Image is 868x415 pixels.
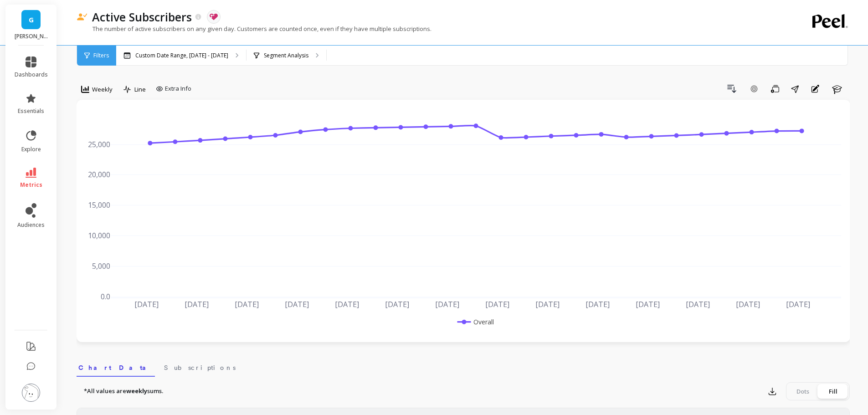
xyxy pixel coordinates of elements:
[93,52,109,59] span: Filters
[165,84,191,93] span: Extra Info
[135,52,228,59] p: Custom Date Range, [DATE] - [DATE]
[15,71,48,78] span: dashboards
[15,33,48,40] p: Graza
[22,384,40,402] img: profile picture
[134,85,146,94] span: Line
[20,181,42,189] span: metrics
[18,108,44,115] span: essentials
[77,25,431,33] p: The number of active subscribers on any given day. Customers are counted once, even if they have ...
[210,14,218,20] img: api.retextion.svg
[818,384,848,399] div: Fill
[126,387,147,395] strong: weekly
[264,52,308,59] p: Segment Analysis
[92,85,113,94] span: Weekly
[78,363,153,372] span: Chart Data
[21,146,41,153] span: explore
[77,356,850,377] nav: Tabs
[164,363,236,372] span: Subscriptions
[29,15,34,25] span: G
[77,13,87,21] img: header icon
[17,221,45,229] span: audiences
[788,384,818,399] div: Dots
[84,387,163,396] p: *All values are sums.
[92,9,192,25] p: Active Subscribers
